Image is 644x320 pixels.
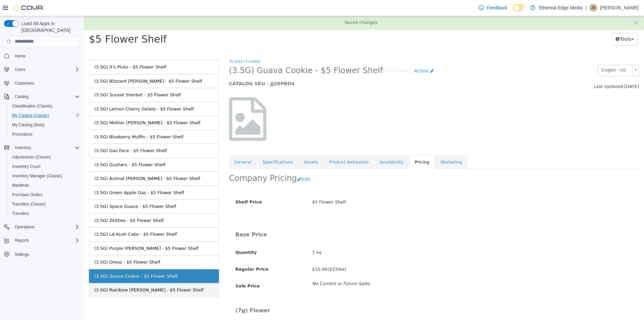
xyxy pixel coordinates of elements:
[12,211,29,216] span: Transfers
[145,157,213,168] h2: Company Pricing
[10,145,82,152] div: (3.5G) Gushers - $5 Flower Shelf
[223,231,454,242] div: 1 ea
[10,76,97,82] div: (3.5G) Sunset Sherbet - $5 Flower Shelf
[487,4,507,11] span: Feedback
[12,223,37,231] button: Operations
[330,52,344,57] span: Active
[539,4,583,12] p: Ethereal Edge Media
[10,243,76,249] div: (3.5G) Oreoz - $5 Flower Shelf
[145,49,299,60] span: (3.5G) Guava Cookie - $5 Flower Shelf
[12,183,29,188] span: Manifests
[7,111,83,120] button: My Catalog (Classic)
[9,130,35,138] a: Promotions
[152,183,178,188] span: Shelf Price
[10,271,120,277] div: (3.5G) Rainbow [PERSON_NAME] - $5 Flower Shelf
[228,183,262,188] span: $5 Flower Shelf
[12,250,32,259] a: Settings
[15,94,29,99] span: Catalog
[9,200,48,208] a: Transfers (Classic)
[12,250,80,258] span: Settings
[589,4,597,12] div: Justin Steinert
[513,4,527,11] input: Dark Mode
[152,267,176,272] span: Sale Price
[7,152,83,162] button: Adjustments (Classic)
[12,52,28,60] a: Home
[145,43,177,48] a: $5 Shelf Flower
[10,118,100,124] div: (3.5G) Blueberry Muffin - $5 Flower Shelf
[12,93,80,101] span: Catalog
[1,51,83,61] button: Home
[10,257,94,264] div: (3.5G) Guava Cookie - $5 Flower Shelf
[9,130,80,138] span: Promotions
[12,236,32,244] button: Reports
[10,62,118,68] div: (3.5G) Blizzard [PERSON_NAME] - $5 Flower Shelf
[10,173,100,180] div: (3.5G) Green Apple Gas - $5 Flower Shelf
[9,121,80,129] span: My Catalog (Beta)
[585,4,587,12] p: |
[147,215,454,222] h4: Base Price
[12,223,80,231] span: Operations
[152,234,173,239] span: Quantity
[12,113,49,118] span: My Catalog (Classic)
[7,181,83,190] button: Manifests
[7,199,83,209] button: Transfers (Classic)
[540,68,555,73] span: [DATE]
[9,121,47,129] a: My Catalog (Beta)
[10,103,116,110] div: (3.5G) Mother [PERSON_NAME] - $5 Flower Shelf
[9,102,55,110] a: Classification (Classic)
[152,250,184,256] span: Regular Price
[12,201,46,207] span: Transfers (Classic)
[10,159,116,166] div: (3.5G) Animal [PERSON_NAME] - $5 Flower Shelf
[7,209,83,218] button: Transfers
[510,68,540,73] span: Last Updated:
[9,181,80,189] span: Manifests
[10,48,83,54] div: (3.5G) It's Pluto - $5 Flower Shelf
[514,49,546,59] span: English - US
[9,210,80,218] span: Transfers
[351,139,384,153] a: Marketing
[10,201,80,208] div: (3.5G) Zkittles - $5 Flower Shelf
[15,53,25,59] span: Home
[600,4,639,12] p: [PERSON_NAME]
[228,265,286,270] i: No Current or Future Sales
[240,139,290,153] a: Product Behaviors
[215,139,239,153] a: Assets
[9,102,80,110] span: Classification (Classic)
[12,144,34,152] button: Inventory
[7,171,83,181] button: Inventory Manager (Classic)
[15,224,35,230] span: Operations
[1,222,83,232] button: Operations
[12,154,51,160] span: Adjustments (Classic)
[228,250,244,256] span: $15.00
[15,252,29,257] span: Settings
[244,250,262,256] em: ($15/ea)
[7,190,83,199] button: Purchase Orders
[12,236,80,244] span: Reports
[10,187,92,194] div: (3.5G) Space Guava - $5 Flower Shelf
[12,103,53,109] span: Classification (Classic)
[290,139,325,153] a: Availability
[145,64,450,71] h5: CATALOG SKU - JJ26PBD4
[9,172,80,180] span: Inventory Manager (Classic)
[147,291,454,298] h4: (7g) Flower
[10,229,115,236] div: (3.5G) Purple [PERSON_NAME] - $5 Flower Shelf
[9,191,80,199] span: Purchase Orders
[9,210,32,218] a: Transfers
[12,122,45,128] span: My Catalog (Beta)
[1,236,83,245] button: Reports
[213,157,230,170] button: Edit
[549,3,555,10] button: ×
[12,65,80,74] span: Users
[12,144,80,152] span: Inventory
[9,191,45,199] a: Purchase Orders
[12,93,31,101] button: Catalog
[10,215,93,222] div: (3.5G) LA Kush Cake - $5 Flower Shelf
[145,139,173,153] a: General
[12,132,33,137] span: Promotions
[12,79,37,87] a: Customers
[9,111,80,120] span: My Catalog (Classic)
[1,65,83,74] button: Users
[12,192,43,197] span: Purchase Orders
[12,79,80,87] span: Customers
[10,131,83,138] div: (3.5G) Gas Face - $5 Flower Shelf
